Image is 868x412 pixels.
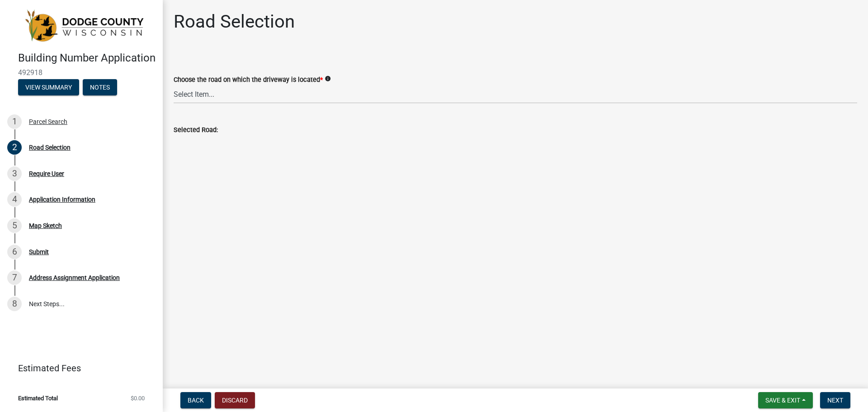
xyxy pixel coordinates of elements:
div: Require User [29,170,64,177]
a: Estimated Fees [7,359,148,377]
button: Back [180,392,211,408]
button: Notes [83,79,117,95]
div: Submit [29,249,49,255]
span: Save & Exit [765,397,800,404]
span: Next [827,397,843,404]
i: info [325,76,331,82]
button: Discard [215,392,255,408]
span: $0.00 [131,395,145,401]
div: Application Information [29,196,95,203]
span: 492918 [18,68,145,77]
label: Choose the road on which the driveway is located [174,77,323,83]
div: 6 [7,245,22,259]
span: Estimated Total [18,395,58,401]
div: 2 [7,140,22,155]
button: View Summary [18,79,79,95]
wm-modal-confirm: Summary [18,84,79,91]
div: 4 [7,192,22,207]
div: 1 [7,114,22,129]
div: 7 [7,270,22,285]
div: Parcel Search [29,118,67,125]
label: Selected Road: [174,127,218,133]
h4: Building Number Application [18,52,156,65]
img: Dodge County, Wisconsin [18,9,148,42]
button: Save & Exit [758,392,813,408]
button: Next [820,392,850,408]
div: 8 [7,297,22,311]
div: Road Selection [29,144,71,151]
span: Back [188,397,204,404]
h1: Road Selection [174,11,295,33]
div: 5 [7,218,22,233]
div: Map Sketch [29,223,62,229]
wm-modal-confirm: Notes [83,84,117,91]
div: 3 [7,166,22,181]
div: Address Assignment Application [29,275,120,281]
